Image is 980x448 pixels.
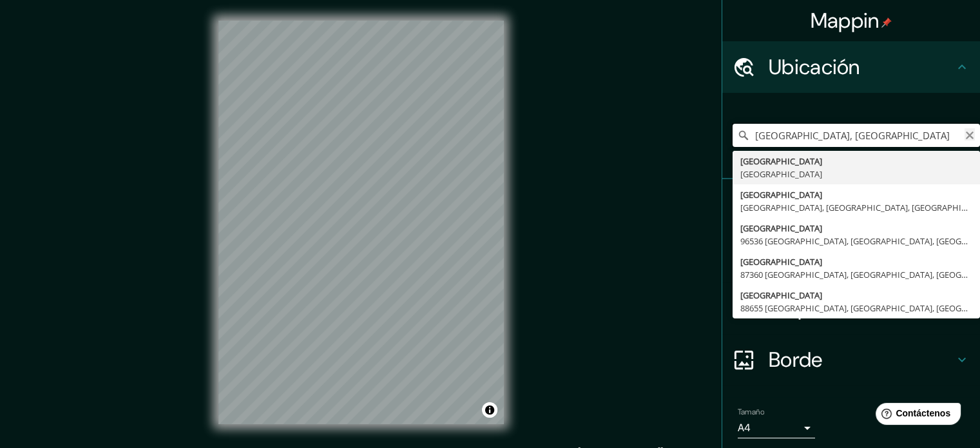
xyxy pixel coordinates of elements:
font: [GEOGRAPHIC_DATA] [740,168,822,180]
button: Activar o desactivar atribución [482,402,497,418]
input: Elige tu ciudad o zona [733,124,980,147]
div: Disposición [722,282,980,334]
div: Ubicación [722,41,980,93]
font: Ubicación [769,54,860,81]
font: [GEOGRAPHIC_DATA] [740,155,822,167]
font: A4 [738,421,751,434]
font: Tamaño [738,407,764,417]
font: Borde [769,346,823,373]
font: Mappin [811,7,879,34]
font: [GEOGRAPHIC_DATA] [740,256,822,268]
iframe: Lanzador de widgets de ayuda [865,398,966,434]
div: A4 [738,418,815,438]
canvas: Mapa [218,21,504,424]
font: [GEOGRAPHIC_DATA] [740,289,822,301]
div: Estilo [722,231,980,282]
font: [GEOGRAPHIC_DATA] [740,222,822,234]
font: [GEOGRAPHIC_DATA] [740,189,822,200]
img: pin-icon.png [881,17,892,28]
button: Claro [965,128,975,141]
div: Borde [722,334,980,385]
div: Patas [722,179,980,231]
